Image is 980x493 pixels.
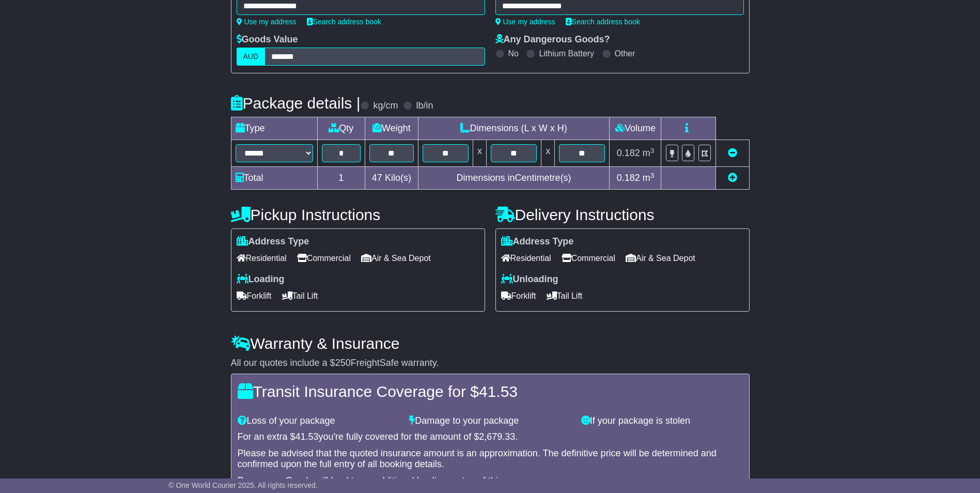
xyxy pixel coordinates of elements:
span: Air & Sea Depot [361,250,431,266]
span: 47 [372,173,382,183]
a: Remove this item [728,148,737,158]
label: Address Type [501,236,574,248]
span: 250 [335,358,351,368]
h4: Warranty & Insurance [231,335,750,352]
div: All our quotes include a $ FreightSafe warranty. [231,358,750,369]
td: Volume [610,117,661,140]
td: 1 [317,167,365,190]
td: Dimensions in Centimetre(s) [418,167,610,190]
label: Address Type [237,236,309,248]
label: No [508,49,519,58]
a: Use my address [495,18,555,26]
div: Loss of your package [232,415,405,427]
label: Loading [237,274,285,285]
label: Goods Value [237,34,298,45]
span: 0.182 [617,148,640,158]
td: Dimensions (L x W x H) [418,117,610,140]
span: Commercial [562,250,615,266]
a: Search address book [566,18,640,26]
span: Air & Sea Depot [626,250,695,266]
td: x [473,140,486,167]
label: lb/in [416,100,433,112]
span: Forklift [501,288,536,304]
a: Add new item [728,173,737,183]
span: 41.53 [295,432,319,442]
sup: 3 [650,147,655,155]
label: Lithium Battery [539,49,594,58]
span: Residential [501,250,551,266]
span: Forklift [237,288,272,304]
h4: Pickup Instructions [231,206,485,223]
label: Any Dangerous Goods? [495,34,610,45]
div: Please be advised that the quoted insurance amount is an approximation. The definitive price will... [238,448,743,470]
span: © One World Courier 2025. All rights reserved. [168,481,318,489]
h4: Transit Insurance Coverage for $ [238,383,743,400]
div: Dangerous Goods will lead to an additional loading on top of this. [238,475,743,487]
label: AUD [237,48,266,66]
a: Use my address [237,18,297,26]
label: Other [615,49,635,58]
td: Total [231,167,317,190]
div: If your package is stolen [576,415,748,427]
div: Damage to your package [404,415,576,427]
span: Residential [237,250,287,266]
h4: Delivery Instructions [495,206,750,223]
td: x [541,140,555,167]
span: m [643,173,655,183]
label: kg/cm [373,100,398,112]
span: 2,679.33 [479,432,515,442]
sup: 3 [650,172,655,179]
div: For an extra $ you're fully covered for the amount of $ . [238,432,743,443]
label: Unloading [501,274,558,285]
span: Tail Lift [282,288,318,304]
span: Tail Lift [547,288,583,304]
a: Search address book [307,18,381,26]
td: Weight [365,117,418,140]
td: Kilo(s) [365,167,418,190]
span: 0.182 [617,173,640,183]
span: Commercial [297,250,351,266]
td: Qty [317,117,365,140]
h4: Package details | [231,95,361,112]
td: Type [231,117,317,140]
span: m [643,148,655,158]
span: 41.53 [479,383,518,400]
